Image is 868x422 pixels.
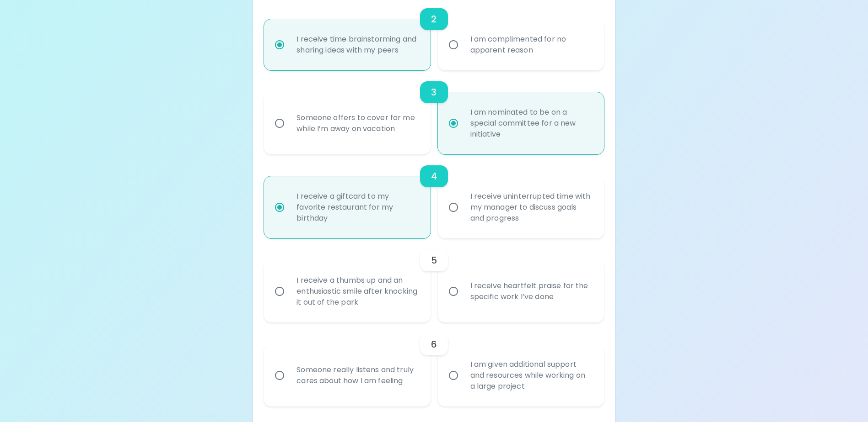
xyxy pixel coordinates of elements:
[431,12,437,26] h6: 2
[289,353,425,397] div: Someone really listens and truly cares about how I am feeling
[463,96,599,151] div: I am nominated to be on a special committee for a new initiative
[463,269,599,313] div: I receive heartfelt praise for the specific work I’ve done
[264,238,604,322] div: choice-group-check
[289,23,425,67] div: I receive time brainstorming and sharing ideas with my peers
[289,264,425,319] div: I receive a thumbs up and an enthusiastic smile after knocking it out of the park
[431,169,437,184] h6: 4
[264,322,604,406] div: choice-group-check
[289,101,425,145] div: Someone offers to cover for me while I’m away on vacation
[264,70,604,154] div: choice-group-check
[463,348,599,403] div: I am given additional support and resources while working on a large project
[431,337,437,352] h6: 6
[289,180,425,235] div: I receive a giftcard to my favorite restaurant for my birthday
[463,180,599,235] div: I receive uninterrupted time with my manager to discuss goals and progress
[463,23,599,67] div: I am complimented for no apparent reason
[431,253,437,268] h6: 5
[431,85,437,100] h6: 3
[264,154,604,238] div: choice-group-check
